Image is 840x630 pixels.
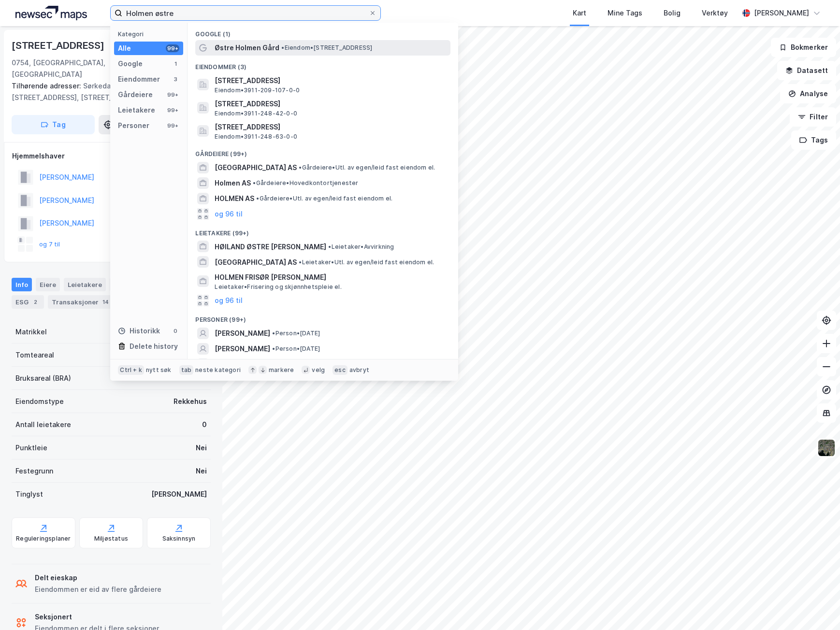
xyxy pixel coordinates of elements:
div: 0 [172,327,179,335]
div: Sørkedalsveien 266d, [STREET_ADDRESS], [STREET_ADDRESS] [12,80,203,103]
button: og 96 til [215,295,243,306]
div: 1 [172,60,179,68]
div: Google [118,58,143,70]
div: Rekkehus [174,396,207,407]
div: Saksinnsyn [162,535,196,543]
img: 9k= [817,439,836,457]
div: 99+ [166,122,179,129]
div: [PERSON_NAME] [151,488,207,500]
span: HOLMEN AS [215,193,254,204]
span: Eiendom • 3911-209-107-0-0 [215,86,300,94]
div: markere [269,366,294,374]
span: [STREET_ADDRESS] [215,98,447,110]
div: Eiendommer [118,73,160,85]
div: Festegrunn [15,465,53,477]
div: 2 [30,297,40,307]
span: • [253,179,256,186]
span: [PERSON_NAME] [215,328,270,339]
button: og 96 til [215,208,243,220]
div: Eiendommen er eid av flere gårdeiere [35,584,161,595]
div: Personer [118,120,149,131]
div: Reguleringsplaner [16,535,71,543]
span: Leietaker • Frisering og skjønnhetspleie el. [215,283,341,291]
span: [STREET_ADDRESS] [215,121,447,133]
div: esc [333,365,348,375]
div: Matrikkel [15,326,47,338]
iframe: Chat Widget [792,584,840,630]
div: 99+ [166,44,179,52]
span: • [299,164,302,171]
div: Delt eieskap [35,572,161,584]
div: Leietakere [64,278,106,291]
div: Transaksjoner [48,295,115,309]
div: Antall leietakere [15,419,71,430]
div: velg [312,366,325,374]
div: 14 [101,297,111,307]
div: Eiendommer (3) [188,56,458,73]
span: [STREET_ADDRESS] [215,75,447,86]
div: Gårdeiere (99+) [188,143,458,160]
div: Alle [118,43,131,54]
span: • [328,243,331,250]
span: Eiendom • 3911-248-63-0-0 [215,133,297,141]
div: Gårdeiere [118,89,153,100]
div: Eiendomstype [15,396,64,407]
div: Tinglyst [15,488,43,500]
div: Nei [196,465,207,477]
span: Østre Holmen Gård [215,42,279,54]
div: tab [179,365,194,375]
div: Google (1) [188,23,458,40]
div: 99+ [166,91,179,99]
div: Leietakere (99+) [188,222,458,239]
span: Eiendom • [STREET_ADDRESS] [281,44,372,52]
button: Analyse [780,84,836,103]
div: 3 [172,75,179,83]
span: [GEOGRAPHIC_DATA] AS [215,162,297,173]
div: Delete history [130,341,178,352]
div: Nei [196,442,207,454]
span: Person • [DATE] [272,345,320,353]
span: Holmen AS [215,177,251,189]
div: 99+ [166,106,179,114]
span: • [272,329,275,337]
div: Mine Tags [608,7,642,19]
div: 0754, [GEOGRAPHIC_DATA], [GEOGRAPHIC_DATA] [12,57,137,80]
span: Tilhørende adresser: [12,82,83,90]
div: Kategori [118,30,183,38]
div: Bolig [664,7,681,19]
span: Gårdeiere • Utl. av egen/leid fast eiendom el. [256,195,392,202]
span: • [299,258,302,266]
div: Info [12,278,32,291]
div: Kart [573,7,586,19]
button: Bokmerker [771,38,836,57]
div: Tomteareal [15,349,54,361]
span: • [272,345,275,352]
div: Historikk [118,325,160,337]
div: Datasett [110,278,146,291]
div: ESG [12,295,44,309]
button: Tags [791,130,836,150]
div: Hjemmelshaver [12,150,210,162]
span: Eiendom • 3911-248-42-0-0 [215,110,297,117]
div: Personer (99+) [188,308,458,326]
div: [STREET_ADDRESS] [12,38,106,53]
input: Søk på adresse, matrikkel, gårdeiere, leietakere eller personer [122,6,369,20]
div: Kontrollprogram for chat [792,584,840,630]
span: Gårdeiere • Hovedkontortjenester [253,179,358,187]
span: HOLMEN FRISØR [PERSON_NAME] [215,272,447,283]
div: 0 [202,419,207,430]
div: Eiere [36,278,60,291]
span: Leietaker • Utl. av egen/leid fast eiendom el. [299,258,434,266]
div: Punktleie [15,442,47,454]
button: Tag [12,115,95,134]
span: Leietaker • Avvirkning [328,243,394,251]
span: Gårdeiere • Utl. av egen/leid fast eiendom el. [299,164,435,172]
div: Verktøy [702,7,728,19]
div: Miljøstatus [94,535,128,543]
span: [GEOGRAPHIC_DATA] AS [215,257,297,268]
div: Seksjonert [35,611,159,623]
div: [PERSON_NAME] [754,7,809,19]
span: Person • [DATE] [272,329,320,337]
button: Datasett [777,61,836,80]
div: neste kategori [195,366,241,374]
